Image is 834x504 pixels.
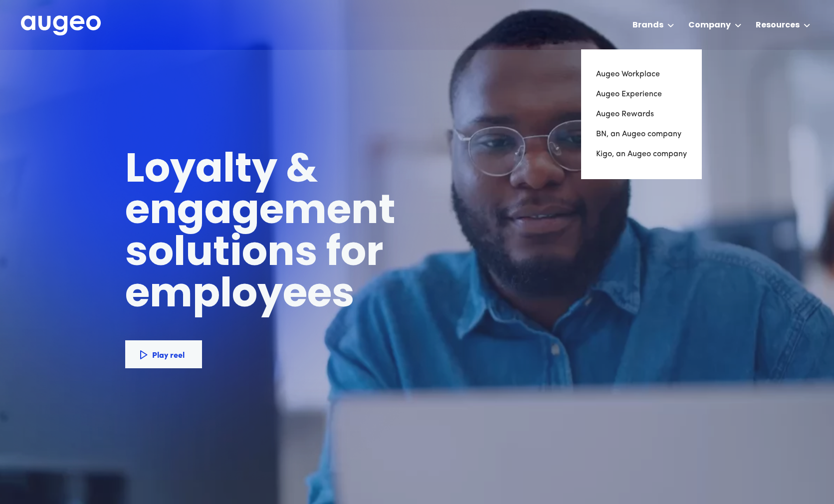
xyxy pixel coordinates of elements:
[596,104,687,124] a: Augeo Rewards
[21,15,101,36] img: Augeo's full logo in white.
[596,124,687,144] a: BN, an Augeo company
[632,19,663,31] div: Brands
[581,49,702,179] nav: Brands
[21,15,101,36] a: home
[756,19,800,31] div: Resources
[688,19,731,31] div: Company
[596,144,687,164] a: Kigo, an Augeo company
[596,84,687,104] a: Augeo Experience
[596,64,687,84] a: Augeo Workplace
